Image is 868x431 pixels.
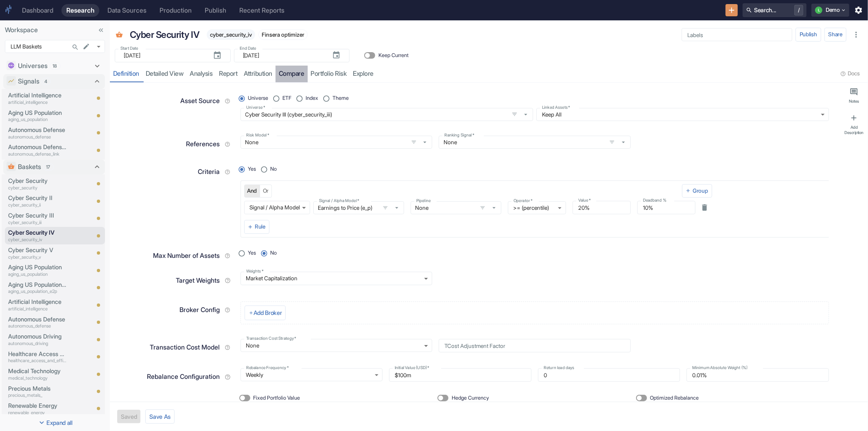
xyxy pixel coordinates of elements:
span: Basket [116,31,123,40]
button: edit [81,41,92,52]
button: Publish [796,28,821,42]
p: Precious Metals [8,384,67,393]
button: open filters [509,109,519,119]
p: renewable_energy [8,409,67,416]
button: open filters [380,203,390,213]
p: Broker Config [179,305,220,315]
label: Ranking Signal [444,132,474,139]
p: autonomous_defense [8,134,67,141]
p: autonomous_defense_link [8,151,67,158]
button: open filters [409,137,419,147]
div: Dashboard [22,7,53,14]
a: Precious Metalsprecious_metals_ [8,384,67,399]
p: Autonomous Defense Link [8,143,67,152]
span: Earnings to Price (e_p) [313,201,404,214]
span: cyber_security_iv [207,31,255,38]
button: open filters [607,137,617,147]
p: Cyber Security II [8,194,67,202]
p: cyber_security_iv [8,236,67,243]
div: Data Sources [107,7,146,14]
div: LLM Baskets [5,40,105,53]
label: Initial Value (USD) [395,365,429,371]
a: Cyber Security IIIcyber_security_iii [8,211,67,226]
div: Definition [113,70,139,78]
p: Transaction Cost Model [150,343,220,352]
p: Cyber Security IV [8,228,67,237]
label: Linked Assets [542,105,570,111]
a: compare [275,66,308,82]
div: Market Capitalization [241,272,433,285]
div: >= (percentile) [508,201,566,214]
label: Rebalance Frequency [246,365,289,371]
label: Deadband % [643,198,667,204]
p: Rebalance Configuration [147,372,220,382]
a: Publish [200,4,231,17]
a: Autonomous Defenseautonomous_defense [8,125,67,140]
label: Universe [246,105,265,111]
button: Expand all [2,416,108,429]
label: Weights [246,268,264,275]
p: Cyber Security IV [130,28,200,42]
div: Baskets17 [3,160,105,174]
p: Medical Technology [8,367,67,376]
div: None [241,339,433,352]
p: autonomous_defense [8,323,67,330]
a: Aging US Populationaging_us_population [8,263,67,277]
label: Minimum Absolute Weight (%) [692,365,748,371]
div: Research [66,7,94,14]
span: Hedge Currency [452,394,489,402]
p: medical_technology [8,375,67,382]
button: Collapse Sidebar [95,24,107,36]
a: Cyber Security IVcyber_security_iv [8,228,67,243]
div: position [241,163,284,176]
button: Share [824,28,846,42]
p: Aging US Population | E2P [8,280,67,289]
input: yyyy-mm-dd [124,49,206,62]
span: Yes [248,249,256,257]
span: Universe [248,95,268,102]
p: Cyber Security III [8,211,67,220]
button: Group [682,184,712,198]
a: detailed view [142,66,187,82]
a: Aging US Populationaging_us_population [8,108,67,123]
span: No [270,165,277,173]
button: Rule [244,220,269,234]
a: Portfolio Risk [308,66,350,82]
a: Cyber Security Vcyber_security_v [8,246,67,260]
span: 18 [50,63,60,70]
p: Signals [18,77,40,86]
a: Dashboard [17,4,58,17]
span: 4 [42,78,50,85]
a: Recent Reports [234,4,289,17]
div: Cyber Security IV [128,26,202,44]
button: Delete rule [698,201,711,214]
label: Risk Model [246,132,269,139]
a: Artificial Intelligenceartificial_intelligence [8,91,67,106]
a: Healthcare Access and Efficiencyhealthcare_access_and_efficiency [8,350,67,364]
div: L [815,7,822,14]
div: Recent Reports [239,7,284,14]
div: Add Description [844,125,865,135]
p: aging_us_population [8,116,67,123]
label: Pipeline [416,198,431,204]
p: Criteria [198,167,220,177]
a: Autonomous Defenseautonomous_defense [8,315,67,330]
p: artificial_intelligence [8,306,67,312]
span: Optimized Rebalance [650,394,699,402]
p: Cyber Security V [8,246,67,255]
p: Universes [18,61,48,71]
p: aging_us_population [8,271,67,278]
span: No [270,249,277,257]
label: Operator [514,198,533,204]
p: Autonomous Defense [8,315,67,324]
button: Notes [842,84,866,107]
button: Search in Workspace... [70,42,81,53]
span: Cyber Security III (cyber_security_iii) [241,108,533,121]
label: Signal / Alpha Model [319,198,359,204]
div: Publish [205,7,226,14]
span: Yes [248,165,256,173]
a: Cyber Securitycyber_security [8,176,67,191]
span: 17 [44,164,53,171]
p: Max Number of Assets [153,251,220,261]
a: Cyber Security IIcyber_security_ii [8,194,67,208]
